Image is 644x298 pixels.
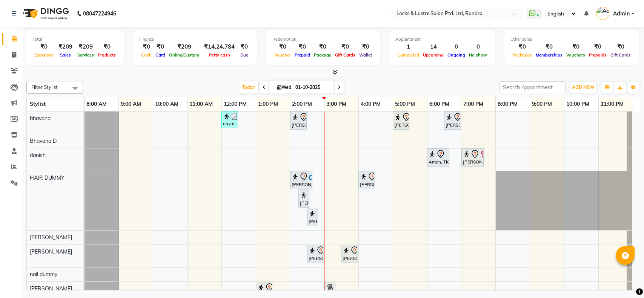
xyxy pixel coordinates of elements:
div: [PERSON_NAME], TK07, 02:30 PM-03:00 PM, New WOMENS BLOWDRY [308,246,323,262]
span: Expenses [32,52,55,58]
div: ₹0 [587,43,609,51]
div: 1 [395,43,421,51]
span: Wallet [357,52,374,58]
div: ₹0 [32,43,55,51]
span: Vouchers [564,52,587,58]
div: [PERSON_NAME], TK07, 02:00 PM-02:30 PM, PROMO 199 - Gel Polish [291,113,306,128]
a: 7:00 PM [461,99,485,110]
span: [PERSON_NAME] [30,285,72,292]
span: Products [96,52,118,58]
div: Total [32,36,118,43]
span: Filter Stylist [31,84,58,90]
div: [PERSON_NAME], TK02, 07:00 PM-07:40 PM, New MEN HAIRCUT 99- OG [462,150,483,165]
span: Packages [510,52,534,58]
div: 14 [421,43,446,51]
span: nail dummy [30,271,57,278]
iframe: chat widget [612,268,636,290]
input: Search Appointment [500,81,566,93]
input: 2025-10-01 [293,82,331,93]
span: [PERSON_NAME] [30,248,72,255]
a: 5:00 PM [393,99,417,110]
span: Prepaid [293,52,312,58]
div: [PERSON_NAME], TK01, 02:15 PM-02:30 PM, New MENS SHAVING [299,191,309,206]
div: aayat, TK08, 12:00 PM-12:30 PM, PROMO 199 - Gel Polish [222,113,237,127]
div: [PERSON_NAME], TK06, 03:30 PM-04:00 PM, New WOMENS BLOWDRY [342,246,357,262]
span: Prepaids [587,52,609,58]
a: 11:00 PM [599,99,626,110]
span: danish [30,152,46,159]
span: Services [75,52,96,58]
div: ₹209 [75,43,96,51]
span: Package [312,52,333,58]
a: 4:00 PM [359,99,383,110]
span: Petty cash [207,52,232,58]
a: 8:00 PM [496,99,520,110]
div: [PERSON_NAME], TK03, 06:30 PM-07:00 PM, New GEL POLISH [445,113,460,128]
img: logo [19,3,71,24]
button: ADD NEW [570,82,596,93]
a: 2:00 PM [290,99,314,110]
div: ₹0 [333,43,357,51]
b: 08047224946 [83,3,116,24]
span: [PERSON_NAME] [30,234,72,241]
div: Redemption [272,36,374,43]
a: 1:00 PM [256,99,280,110]
span: Memberships [534,52,564,58]
div: ₹0 [564,43,587,51]
img: Admin [596,7,609,20]
div: ₹0 [272,43,293,51]
span: Stylist [30,101,46,107]
a: 10:00 PM [564,99,591,110]
span: Ongoing [446,52,467,58]
span: Wed [275,84,293,90]
div: Aman, TK09, 06:00 PM-06:40 PM, New MEN HAIRCUT 99- OG [428,150,449,165]
a: 12:00 PM [222,99,249,110]
span: Sales [58,52,73,58]
div: ₹0 [96,43,118,51]
span: ADD NEW [572,84,594,90]
span: Upcoming [421,52,446,58]
div: [PERSON_NAME], TK04, 05:00 PM-05:30 PM, PROMO 199 - Gel Polish [393,113,409,128]
div: ₹0 [510,43,534,51]
div: 0 [446,43,467,51]
div: ₹0 [139,43,154,51]
span: Online/Custom [167,52,201,58]
a: 3:00 PM [324,99,348,110]
a: 9:00 PM [530,99,554,110]
a: 11:00 AM [188,99,215,110]
div: Finance [139,36,251,43]
a: 9:00 AM [119,99,143,110]
span: bhavana [30,115,51,122]
div: ₹0 [238,43,251,51]
span: No show [467,52,489,58]
div: ₹0 [293,43,312,51]
span: Completed [395,52,421,58]
div: [PERSON_NAME], TK05, 04:00 PM-04:30 PM, New WOMENS HAIR WASH - OL [359,172,374,188]
div: ₹0 [312,43,333,51]
span: Bhavana D [30,138,57,144]
div: ₹14,24,784 [201,43,238,51]
div: 0 [467,43,489,51]
div: ₹0 [154,43,167,51]
a: 8:00 AM [85,99,109,110]
a: 10:00 AM [153,99,180,110]
span: Cash [139,52,154,58]
div: [PERSON_NAME], TK01, 02:00 PM-02:40 PM, New MEN HAIRCUT 99- OG [291,172,312,188]
span: Today [239,81,258,93]
span: HAIR DUMMY [30,174,65,181]
span: Card [154,52,167,58]
span: Voucher [272,52,293,58]
div: Appointment [395,36,489,43]
div: ₹0 [609,43,633,51]
span: Gift Cards [333,52,357,58]
div: ₹209 [55,43,75,51]
div: Other sales [510,36,633,43]
div: [PERSON_NAME], TK01, 02:30 PM-02:45 PM, Global Color - Men 2020 [308,209,317,225]
a: 6:00 PM [427,99,451,110]
span: Gift Cards [609,52,633,58]
div: ₹0 [357,43,374,51]
div: ₹0 [534,43,564,51]
div: ₹209 [167,43,201,51]
span: Admin [613,10,630,18]
span: Due [238,52,250,58]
